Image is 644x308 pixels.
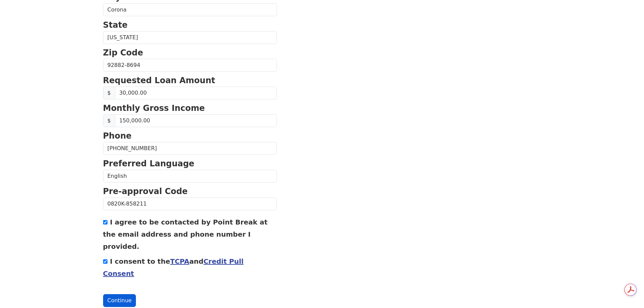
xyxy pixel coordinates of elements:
[103,59,277,72] input: Zip Code
[103,20,128,30] strong: State
[103,3,277,16] input: City
[103,187,188,196] strong: Pre-approval Code
[103,218,268,251] label: I agree to be contacted by Point Break at the email address and phone number I provided.
[103,102,277,114] p: Monthly Gross Income
[103,257,244,278] label: I consent to the and
[103,87,115,99] span: $
[103,114,115,127] span: $
[170,257,189,265] a: TCPA
[103,294,136,307] button: Continue
[103,197,277,210] input: Pre-approval Code
[103,159,194,168] strong: Preferred Language
[115,87,277,99] input: Requested Loan Amount
[115,114,277,127] input: Monthly Gross Income
[103,131,132,141] strong: Phone
[103,142,277,155] input: Phone
[103,48,143,57] strong: Zip Code
[103,76,215,85] strong: Requested Loan Amount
